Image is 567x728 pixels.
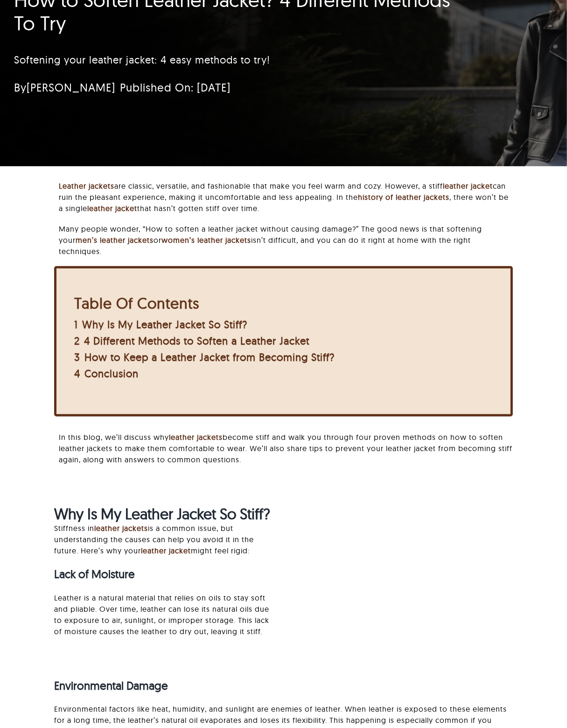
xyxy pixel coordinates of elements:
[14,52,460,68] p: Softening your leather jacket: 4 easy methods to try!
[84,367,139,380] span: Conclusion
[59,431,513,465] p: In this blog, we’ll discuss why become stiff and walk you through four proven methods on how to s...
[443,181,493,191] a: leather jacket
[59,181,114,191] a: Leather jackets
[27,80,115,94] a: [PERSON_NAME]
[74,334,80,347] span: 2
[82,318,247,331] span: Why Is My Leather Jacket So Stiff?
[74,367,139,380] a: 4 Conclusion
[59,180,513,214] p: are classic, versatile, and fashionable that make you feel warm and cozy. However, a stiff can ru...
[14,80,115,94] span: By
[87,204,137,213] a: leather jacket
[358,192,449,202] a: history of leather jackets
[84,351,335,364] span: How to Keep a Leather Jacket from Becoming Stiff?
[141,546,191,555] a: leather jacket
[74,318,78,331] span: 1
[74,367,80,380] span: 4
[74,334,309,347] a: 2 4 Different Methods to Soften a Leather Jacket
[293,493,513,658] img: Lack of moisture
[54,592,274,637] p: Leather is a natural material that relies on oils to stay soft and pliable. Over time, leather ca...
[94,523,148,533] a: leather jackets
[169,432,223,442] a: leather jackets
[161,235,251,245] a: women’s leather jackets
[84,334,309,347] span: 4 Different Methods to Soften a Leather Jacket
[120,80,231,94] span: Published On: [DATE]
[54,567,135,581] strong: Lack of Moisture
[74,294,199,312] b: Table Of Contents
[54,504,270,523] strong: Why Is My Leather Jacket So Stiff?
[54,679,168,693] strong: Environmental Damage
[59,223,513,257] p: Many people wonder, “How to soften a leather jacket without causing damage?” The good news is tha...
[74,351,335,364] a: 3 How to Keep a Leather Jacket from Becoming Stiff?
[54,523,274,556] p: Stiffness in is a common issue, but understanding the causes can help you avoid it in the future....
[76,235,154,245] a: men’s leather jackets
[74,351,80,364] span: 3
[74,318,247,331] a: 1 Why Is My Leather Jacket So Stiff?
